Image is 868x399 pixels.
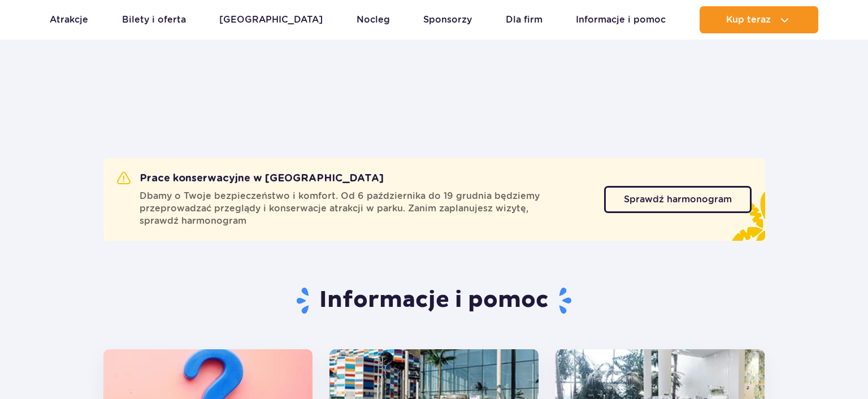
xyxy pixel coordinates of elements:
[219,6,323,33] a: [GEOGRAPHIC_DATA]
[726,15,771,25] span: Kup teraz
[357,6,390,33] a: Nocleg
[604,186,752,213] a: Sprawdź harmonogram
[624,195,732,204] span: Sprawdź harmonogram
[140,190,591,227] span: Dbamy o Twoje bezpieczeństwo i komfort. Od 6 października do 19 grudnia będziemy przeprowadzać pr...
[700,6,818,33] button: Kup teraz
[103,286,765,315] h1: Informacje i pomoc
[50,6,88,33] a: Atrakcje
[576,6,666,33] a: Informacje i pomoc
[117,172,384,185] h2: Prace konserwacyjne w [GEOGRAPHIC_DATA]
[506,6,542,33] a: Dla firm
[122,6,186,33] a: Bilety i oferta
[423,6,472,33] a: Sponsorzy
